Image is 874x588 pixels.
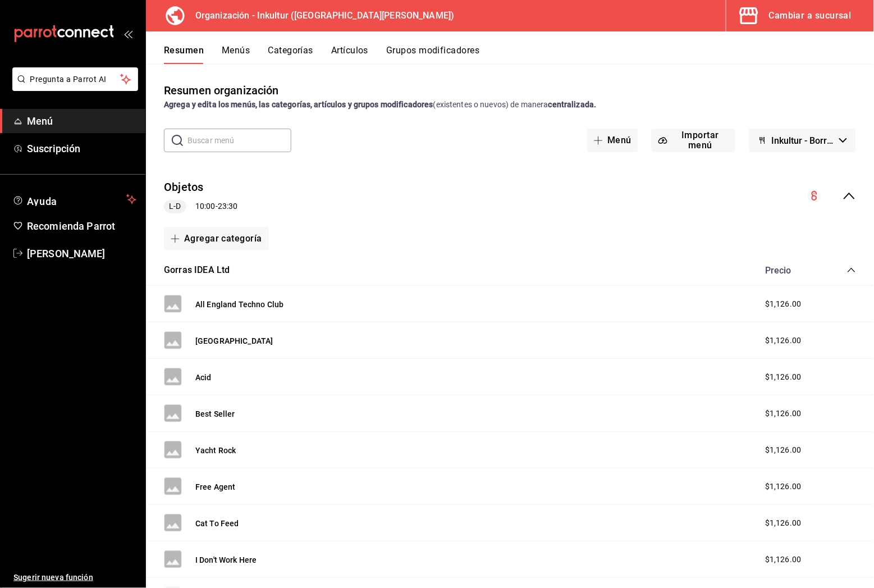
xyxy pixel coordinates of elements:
[27,246,136,261] span: [PERSON_NAME]
[652,129,735,152] button: Importar menú
[195,335,273,347] button: [GEOGRAPHIC_DATA]
[765,481,801,493] span: $1,126.00
[164,45,204,64] button: Resumen
[187,129,291,152] input: Buscar menú
[331,45,368,64] button: Artículos
[195,518,239,529] button: Cat To Feed
[13,572,136,584] span: Sugerir nueva función
[27,193,122,206] span: Ayuda
[195,408,235,420] button: Best Seller
[222,45,250,64] button: Menús
[195,481,236,493] button: Free Agent
[195,554,257,566] button: I Don't Work Here
[164,179,204,195] button: Objetos
[548,100,597,109] strong: centralizada.
[186,9,454,22] h3: Organización - Inkultur ([GEOGRAPHIC_DATA][PERSON_NAME])
[765,444,801,456] span: $1,126.00
[386,45,479,64] button: Grupos modificadores
[27,218,136,234] span: Recomienda Parrot
[847,266,856,275] button: collapse-category-row
[765,371,801,383] span: $1,126.00
[164,99,856,111] div: (existentes o nuevos) de manera
[765,554,801,566] span: $1,126.00
[195,372,212,383] button: Acid
[195,445,236,456] button: Yacht Rock
[164,227,269,250] button: Agregar categoría
[587,129,638,152] button: Menú
[8,81,138,93] a: Pregunta a Parrot AI
[769,8,852,24] div: Cambiar a sucursal
[268,45,314,64] button: Categorías
[27,113,136,129] span: Menú
[27,141,136,156] span: Suscripción
[765,517,801,529] span: $1,126.00
[146,170,874,222] div: collapse-menu-row
[765,408,801,420] span: $1,126.00
[164,100,433,109] strong: Agrega y edita los menús, las categorías, artículos y grupos modificadores
[164,82,279,99] div: Resumen organización
[30,74,121,85] span: Pregunta a Parrot AI
[164,45,874,64] div: navigation tabs
[765,335,801,347] span: $1,126.00
[123,29,132,38] button: open_drawer_menu
[164,200,185,212] span: L-D
[195,299,283,310] button: All England Techno Club
[765,298,801,310] span: $1,126.00
[164,264,230,277] button: Gorras IDEA Ltd
[164,200,237,213] div: 10:00 - 23:30
[754,265,826,276] div: Precio
[12,67,138,91] button: Pregunta a Parrot AI
[771,135,835,146] span: Inkultur - Borrador
[749,129,856,152] button: Inkultur - Borrador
